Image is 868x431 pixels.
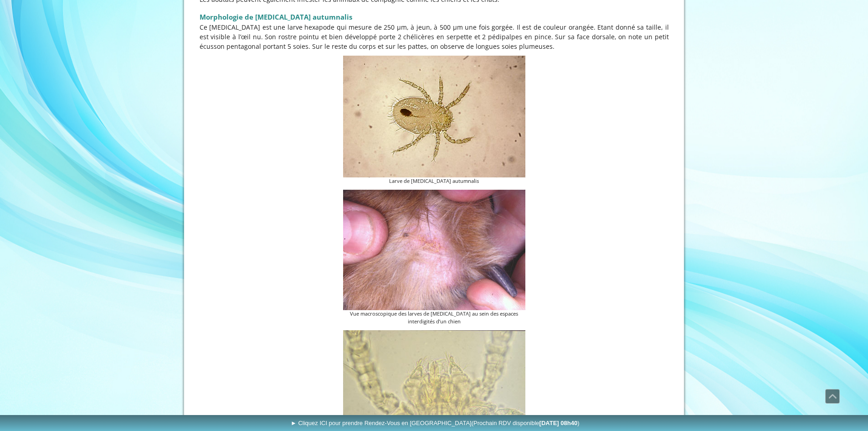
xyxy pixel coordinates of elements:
span: (Prochain RDV disponible ) [472,420,580,426]
b: [DATE] 08h40 [539,420,578,426]
span: ► Cliquez ICI pour prendre Rendez-Vous en [GEOGRAPHIC_DATA] [291,420,580,426]
span: Défiler vers le haut [826,389,839,403]
img: Larve de Trombicula autumnalis [343,56,525,177]
span: Ce [MEDICAL_DATA] est une larve hexapode qui mesure de 250 µm, à jeun, à 500 µm une fois gorgée. ... [200,23,669,51]
a: Défiler vers le haut [825,389,840,404]
figcaption: Larve de [MEDICAL_DATA] autumnalis [343,177,525,185]
img: Aoutat du chien et du chat [343,190,525,310]
span: de [MEDICAL_DATA] autumnalis [245,12,352,21]
figcaption: Vue macroscopique des larves de [MEDICAL_DATA] au sein des espaces interdigités d’un chien [343,310,525,326]
span: Morphologie [200,12,243,21]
